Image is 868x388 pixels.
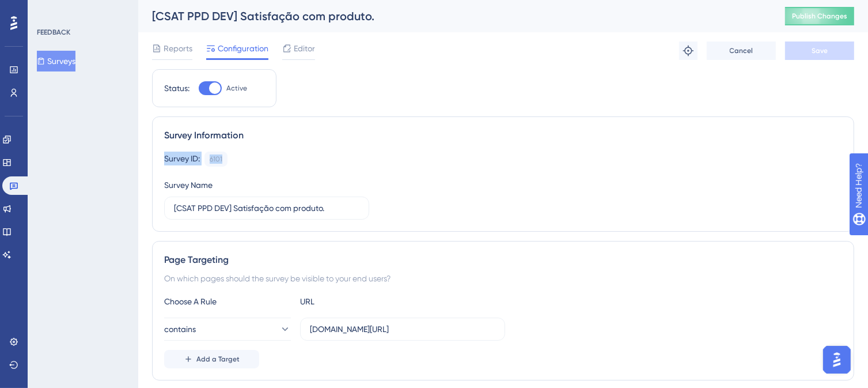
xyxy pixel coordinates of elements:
[164,295,291,308] div: Choose A Rule
[812,46,828,55] span: Save
[164,253,842,267] div: Page Targeting
[730,46,753,55] span: Cancel
[152,8,756,24] div: [CSAT PPD DEV] Satisfação com produto.
[164,42,192,55] span: Reports
[164,322,196,336] span: contains
[300,295,427,308] div: URL
[164,272,842,285] div: On which pages should the survey be visible to your end users?
[164,318,291,341] button: contains
[785,42,854,60] button: Save
[37,51,75,71] button: Surveys
[37,28,70,37] div: FEEDBACK
[164,152,200,167] div: Survey ID:
[218,42,268,55] span: Configuration
[792,12,847,21] span: Publish Changes
[174,202,359,214] input: Type your Survey name
[164,178,213,192] div: Survey Name
[785,7,854,25] button: Publish Changes
[164,350,259,368] button: Add a Target
[210,155,222,164] div: 6101
[707,42,776,60] button: Cancel
[164,81,189,95] div: Status:
[226,84,247,93] span: Active
[196,355,240,364] span: Add a Target
[820,342,854,377] iframe: UserGuiding AI Assistant Launcher
[294,42,315,55] span: Editor
[310,323,495,336] input: yourwebsite.com/path
[27,3,72,17] span: Need Help?
[164,129,842,142] div: Survey Information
